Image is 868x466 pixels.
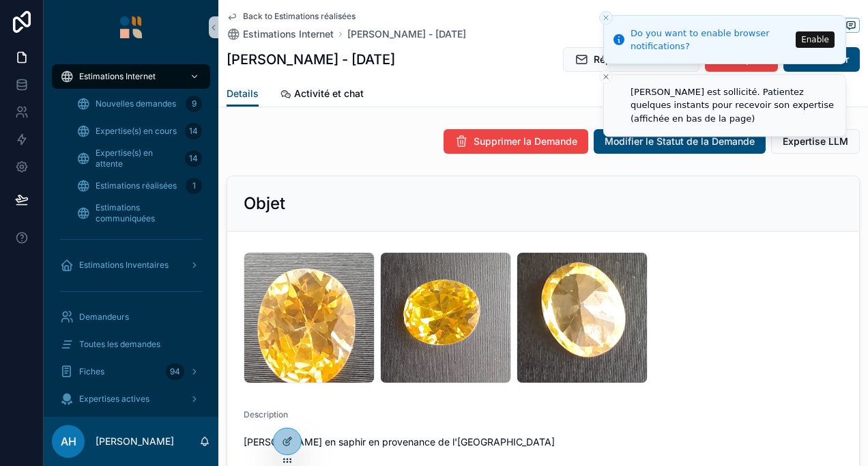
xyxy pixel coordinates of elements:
[605,135,755,148] span: Modifier le Statut de la Demande
[96,148,179,169] span: Expertise(s) en attente
[96,435,174,448] p: [PERSON_NAME]
[79,394,149,405] span: Expertises actives
[52,253,210,277] a: Estimations Inventaires
[474,135,577,148] span: Supprimer la Demande
[599,70,613,83] button: Close toast
[52,359,210,384] a: Fiches94
[52,332,210,357] a: Toutes les demandes
[227,27,334,41] a: Estimations Internet
[796,31,835,48] button: Enable
[444,129,588,154] button: Supprimer la Demande
[120,16,142,38] img: App logo
[96,180,177,191] span: Estimations réalisées
[244,435,843,449] span: [PERSON_NAME] en saphir en provenance de l'[GEOGRAPHIC_DATA]
[68,119,210,143] a: Expertise(s) en cours14
[599,11,613,25] button: Close toast
[68,92,210,116] a: Nouvelles demandes9
[52,64,210,89] a: Estimations Internet
[68,201,210,225] a: Estimations communiquées
[68,146,210,171] a: Expertise(s) en attente14
[44,55,218,417] div: scrollable content
[347,27,466,41] a: [PERSON_NAME] - [DATE]
[771,129,860,154] button: Expertise LLM
[61,433,76,450] span: AH
[594,129,766,154] button: Modifier le Statut de la Demande
[783,135,848,148] span: Expertise LLM
[186,96,202,112] div: 9
[79,260,169,271] span: Estimations Inventaires
[631,27,792,53] div: Do you want to enable browser notifications?
[79,312,129,323] span: Demandeurs
[280,81,364,109] a: Activité et chat
[185,123,202,139] div: 14
[79,71,156,82] span: Estimations Internet
[631,85,835,126] div: [PERSON_NAME] est sollicité. Patientez quelques instants pour recevoir son expertise (affichée en...
[594,53,688,66] span: Réponse Demandeur
[96,126,177,137] span: Expertise(s) en cours
[227,11,356,22] a: Back to Estimations réalisées
[243,27,334,41] span: Estimations Internet
[52,305,210,329] a: Demandeurs
[227,50,395,69] h1: [PERSON_NAME] - [DATE]
[243,11,356,22] span: Back to Estimations réalisées
[52,387,210,411] a: Expertises actives
[244,193,285,215] h2: Objet
[68,174,210,198] a: Estimations réalisées1
[185,150,202,167] div: 14
[227,81,259,107] a: Details
[79,339,160,350] span: Toutes les demandes
[96,202,197,224] span: Estimations communiquées
[227,87,259,100] span: Details
[79,366,104,377] span: Fiches
[244,409,288,420] span: Description
[186,178,202,194] div: 1
[166,364,184,380] div: 94
[96,98,176,109] span: Nouvelles demandes
[294,87,364,100] span: Activité et chat
[563,47,699,72] button: Réponse Demandeur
